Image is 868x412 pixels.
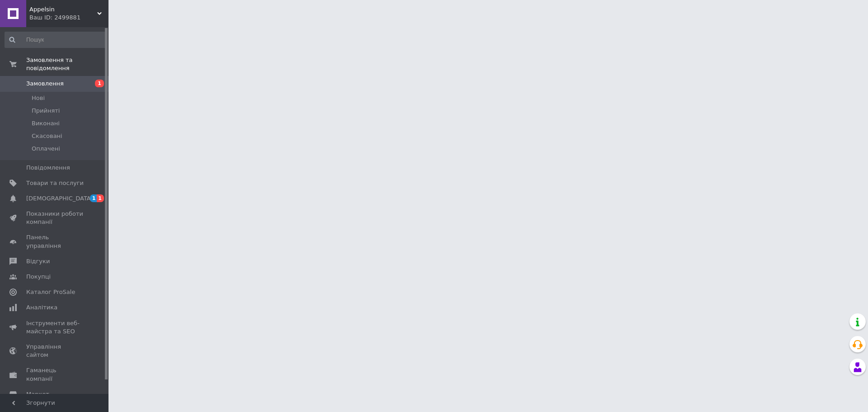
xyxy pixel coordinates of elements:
[29,5,97,14] span: Appelsin
[26,194,93,203] span: [DEMOGRAPHIC_DATA]
[32,94,45,102] span: Нові
[26,390,49,398] span: Маркет
[26,56,108,72] span: Замовлення та повідомлення
[95,80,104,87] span: 1
[26,303,57,312] span: Аналітика
[26,80,64,88] span: Замовлення
[26,366,84,383] span: Гаманець компанії
[5,32,107,48] input: Пошук
[97,194,104,202] span: 1
[26,257,50,265] span: Відгуки
[26,343,84,359] span: Управління сайтом
[26,179,84,187] span: Товари та послуги
[26,164,70,172] span: Повідомлення
[32,107,60,115] span: Прийняті
[26,233,84,250] span: Панель управління
[32,119,60,128] span: Виконані
[26,273,51,281] span: Покупці
[90,194,97,202] span: 1
[26,319,84,336] span: Інструменти веб-майстра та SEO
[26,210,84,226] span: Показники роботи компанії
[29,14,108,22] div: Ваш ID: 2499881
[32,145,60,153] span: Оплачені
[32,132,62,140] span: Скасовані
[26,288,75,296] span: Каталог ProSale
